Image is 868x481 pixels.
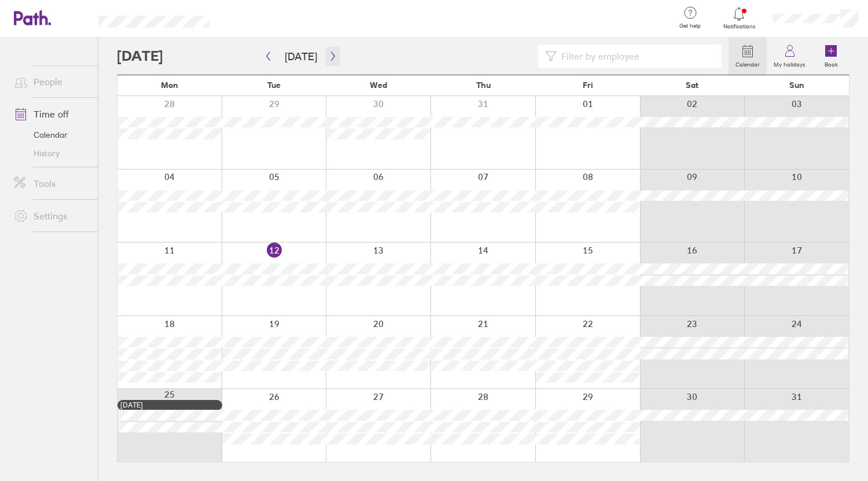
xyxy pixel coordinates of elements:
span: Get help [671,23,709,30]
a: Book [812,38,849,75]
input: Filter by employee [557,45,715,67]
span: Notifications [720,23,758,30]
span: Sun [789,80,804,90]
span: Tue [267,80,281,90]
span: Mon [161,80,178,90]
a: My holidays [767,38,812,75]
span: Wed [370,80,387,90]
label: Calendar [729,58,767,68]
a: Calendar [5,126,98,144]
a: Tools [5,172,98,195]
a: Notifications [720,6,758,30]
a: Settings [5,204,98,227]
a: Calendar [729,38,767,75]
a: Time off [5,102,98,126]
div: [DATE] [120,401,219,409]
label: Book [818,58,845,68]
span: Sat [686,80,698,90]
a: People [5,70,98,93]
button: [DATE] [275,47,326,66]
span: Fri [583,80,593,90]
label: My holidays [767,58,812,68]
a: History [5,144,98,163]
span: Thu [476,80,491,90]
